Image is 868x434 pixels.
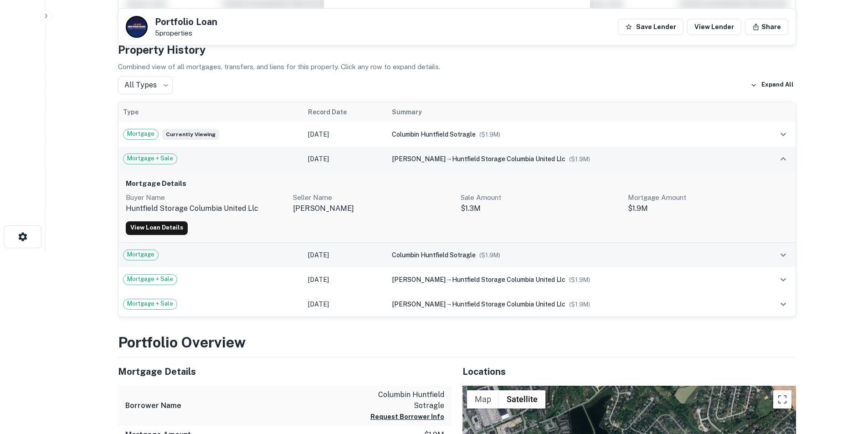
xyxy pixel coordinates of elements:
[126,192,286,203] p: Buyer Name
[461,192,621,203] p: Sale Amount
[118,365,452,378] h5: Mortgage Details
[776,296,791,312] button: expand row
[123,299,177,308] span: Mortgage + Sale
[387,102,752,122] th: Summary
[776,272,791,287] button: expand row
[118,102,303,122] th: Type
[392,275,747,285] div: →
[392,299,747,309] div: →
[628,203,788,214] p: $1.9M
[293,203,453,214] p: [PERSON_NAME]
[392,155,446,163] span: [PERSON_NAME]
[461,203,621,214] p: $1.3M
[569,301,590,308] span: ($ 1.9M )
[123,250,158,259] span: Mortgage
[745,19,788,35] button: Share
[162,129,219,140] span: Currently viewing
[123,275,177,284] span: Mortgage + Sale
[687,19,741,35] a: View Lender
[773,390,791,408] button: Toggle fullscreen view
[118,76,173,94] div: All Types
[118,332,796,353] h3: Portfolio Overview
[125,400,181,411] h6: Borrower Name
[362,389,444,411] p: columbin huntfield sotragle
[776,127,791,142] button: expand row
[123,154,177,163] span: Mortgage + Sale
[776,247,791,263] button: expand row
[569,276,590,283] span: ($ 1.9M )
[303,122,388,147] td: [DATE]
[303,267,388,292] td: [DATE]
[126,179,788,189] h6: Mortgage Details
[499,390,545,408] button: Show satellite imagery
[155,29,217,37] p: 5 properties
[479,252,500,259] span: ($ 1.9M )
[452,301,565,308] span: huntfield storage columbia united llc
[303,292,388,317] td: [DATE]
[392,251,476,259] span: columbin huntfield sotragle
[392,276,446,283] span: [PERSON_NAME]
[118,41,796,58] h4: Property History
[618,19,683,35] button: Save Lender
[467,390,499,408] button: Show street map
[479,131,500,138] span: ($ 1.9M )
[462,365,796,378] h5: Locations
[303,102,388,122] th: Record Date
[118,61,796,72] p: Combined view of all mortgages, transfers, and liens for this property. Click any row to expand d...
[126,203,286,214] p: huntfield storage columbia united llc
[452,276,565,283] span: huntfield storage columbia united llc
[293,192,453,203] p: Seller Name
[452,155,565,163] span: huntfield storage columbia united llc
[776,151,791,167] button: expand row
[303,147,388,171] td: [DATE]
[123,129,158,138] span: Mortgage
[155,17,217,26] h5: Portfolio Loan
[822,361,868,405] iframe: Chat Widget
[392,154,747,164] div: →
[628,192,788,203] p: Mortgage Amount
[392,131,476,138] span: columbin huntfield sotragle
[748,78,796,92] button: Expand All
[392,301,446,308] span: [PERSON_NAME]
[303,243,388,267] td: [DATE]
[126,221,188,235] a: View Loan Details
[569,156,590,163] span: ($ 1.9M )
[370,411,444,422] button: Request Borrower Info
